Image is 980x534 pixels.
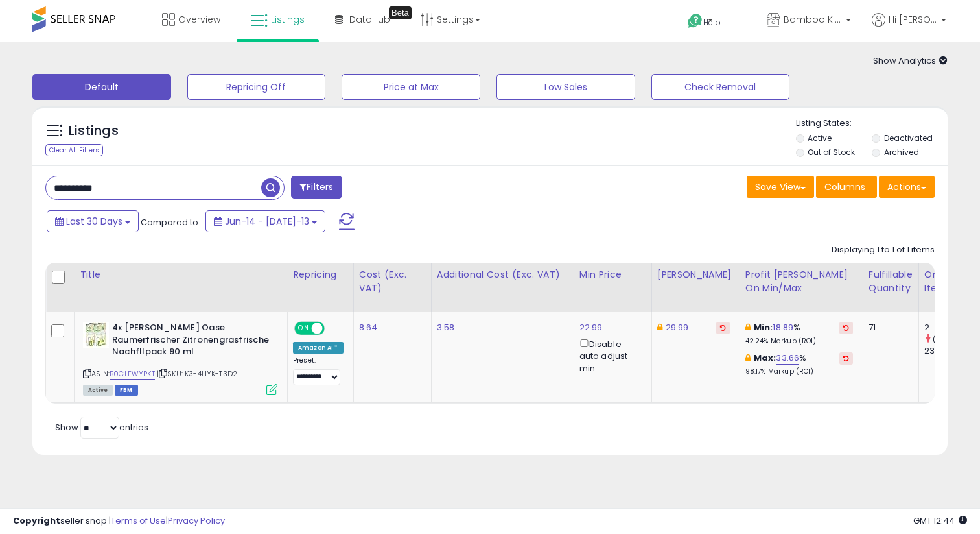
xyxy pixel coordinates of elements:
[496,74,635,100] button: Low Sales
[45,144,103,156] div: Clear All Filters
[13,515,60,527] strong: Copyright
[740,263,863,312] th: The percentage added to the cost of goods (COGS) that forms the calculator for Min & Max prices.
[924,322,977,334] div: 2
[293,342,344,354] div: Amazon AI *
[657,268,734,282] div: [PERSON_NAME]
[110,369,155,380] a: B0CLFWYPKT
[349,13,390,26] span: DataHub
[745,367,853,376] p: 98.17% Markup (ROI)
[342,74,480,100] button: Price at Max
[879,176,935,198] button: Actions
[157,369,237,379] span: | SKU: K3-4HYK-T3D2
[884,132,933,143] label: Deactivated
[55,421,148,433] span: Show: entries
[389,6,412,19] div: Tooltip anchor
[933,334,962,345] small: (-91.3%)
[80,268,282,282] div: Title
[924,345,977,357] div: 23
[187,74,326,100] button: Repricing Off
[296,323,312,334] span: ON
[66,215,122,228] span: Last 30 Days
[869,268,913,295] div: Fulfillable Quantity
[178,13,220,26] span: Overview
[824,180,865,193] span: Columns
[83,322,109,348] img: 51V3UOM0oDL._SL40_.jpg
[796,117,948,130] p: Listing States:
[32,74,171,100] button: Default
[13,515,225,528] div: seller snap | |
[873,55,948,67] span: Show Analytics
[579,337,642,374] div: Disable auto adjust min
[913,515,967,527] span: 2025-08-13 12:44 GMT
[754,352,776,364] b: Max:
[291,176,342,199] button: Filters
[745,337,853,346] p: 42.24% Markup (ROI)
[784,13,842,26] span: Bamboo Kiss
[83,385,113,396] span: All listings currently available for purchase on Amazon
[115,385,138,396] span: FBM
[47,210,139,232] button: Last 30 Days
[111,515,166,527] a: Terms of Use
[69,122,119,140] h5: Listings
[293,268,348,282] div: Repricing
[141,216,200,228] span: Compared to:
[703,17,721,28] span: Help
[112,322,270,361] b: 4x [PERSON_NAME] Oase Raumerfrischer Zitronengrasfrische Nachfllpack 90 ml
[271,13,305,26] span: Listings
[666,321,689,334] a: 29.99
[745,268,857,295] div: Profit [PERSON_NAME] on Min/Max
[225,215,309,228] span: Jun-14 - [DATE]-13
[359,321,378,334] a: 8.64
[651,74,790,100] button: Check Removal
[437,268,568,282] div: Additional Cost (Exc. VAT)
[754,321,773,334] b: Min:
[816,176,877,198] button: Columns
[323,323,344,334] span: OFF
[872,13,946,42] a: Hi [PERSON_NAME]
[832,244,935,256] div: Displaying 1 to 1 of 1 items
[773,321,793,334] a: 18.89
[677,3,746,42] a: Help
[869,322,909,334] div: 71
[168,515,225,527] a: Privacy Policy
[205,210,325,232] button: Jun-14 - [DATE]-13
[359,268,426,295] div: Cost (Exc. VAT)
[884,147,919,158] label: Archived
[293,356,344,385] div: Preset:
[747,176,814,198] button: Save View
[687,13,703,29] i: Get Help
[889,13,937,26] span: Hi [PERSON_NAME]
[924,268,972,295] div: Ordered Items
[745,352,853,376] div: %
[808,147,855,158] label: Out of Stock
[808,132,832,143] label: Active
[437,321,455,334] a: 3.58
[579,268,646,282] div: Min Price
[776,352,799,365] a: 33.66
[579,321,603,334] a: 22.99
[745,322,853,346] div: %
[83,322,277,394] div: ASIN:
